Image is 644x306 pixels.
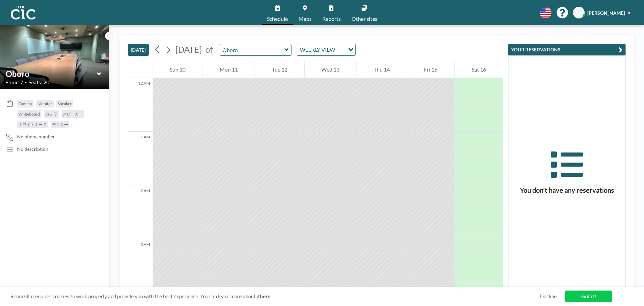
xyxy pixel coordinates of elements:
div: Mon 11 [203,61,255,78]
button: YOUR RESERVATIONS [508,44,626,55]
div: Tue 12 [255,61,304,78]
input: Oboro [220,44,284,55]
div: Sat 16 [454,61,503,78]
span: Schedule [267,16,288,21]
span: Seats: 20 [29,79,49,86]
div: Search for option [297,44,355,55]
span: カメラ [45,112,57,117]
span: Floor: 7 [5,79,23,86]
div: 1 AM [128,132,153,185]
h3: You don’t have any reservations [508,186,625,194]
span: Camera [18,101,32,106]
span: WEEKLY VIEW [299,45,336,54]
a: here. [260,293,271,299]
span: SH [576,10,582,16]
span: スピーカー [63,112,83,117]
span: Roomzilla requires cookies to work properly and provide you with the best experience. You can lea... [10,293,540,300]
div: Sun 10 [153,61,203,78]
span: Maps [299,16,312,21]
span: Reports [322,16,341,21]
img: organization-logo [11,6,36,19]
div: 2 AM [128,185,153,239]
span: Whiteboard [18,112,40,117]
span: モニター [52,122,68,127]
span: • [25,80,27,85]
div: Fri 15 [407,61,454,78]
span: Monitor [38,101,52,106]
input: Oboro [6,69,97,79]
div: 3 AM [128,239,153,293]
div: Wed 13 [305,61,357,78]
span: [PERSON_NAME] [587,10,625,16]
input: Search for option [337,45,344,54]
span: Speaker [58,101,72,106]
button: [DATE] [128,44,149,56]
div: No description [17,146,48,152]
a: Got it! [565,291,612,302]
span: [DATE] [175,44,202,54]
span: No phone number [17,134,55,140]
span: of [205,44,213,55]
div: 12 AM [128,78,153,132]
span: Other sites [352,16,377,21]
a: Decline [540,293,557,300]
span: ホワイトボード [18,122,47,127]
div: Thu 14 [357,61,407,78]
